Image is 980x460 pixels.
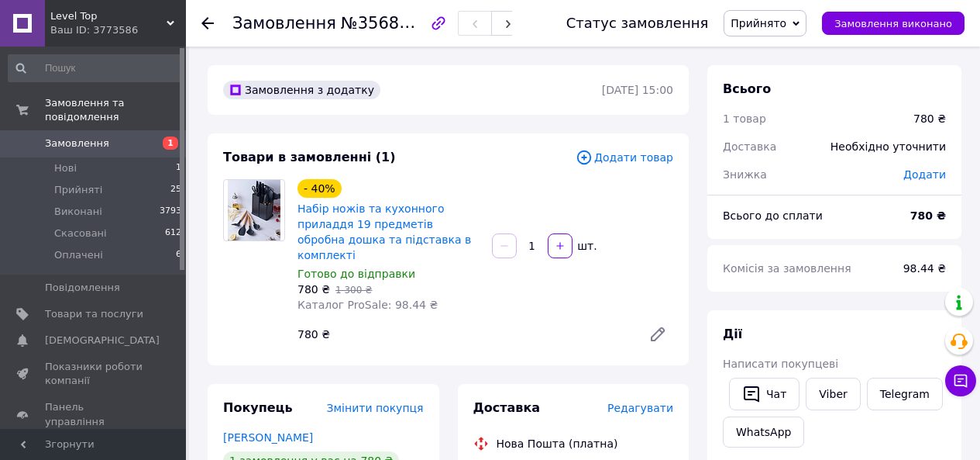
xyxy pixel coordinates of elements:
[574,238,599,254] div: шт.
[945,365,976,396] button: Чат з покупцем
[170,183,181,197] span: 25
[723,327,742,341] span: Дії
[903,168,946,181] span: Додати
[913,111,946,126] div: 780 ₴
[54,161,77,175] span: Нові
[602,84,673,96] time: [DATE] 15:00
[297,299,438,311] span: Каталог ProSale: 98.44 ₴
[723,417,804,448] a: WhatsApp
[45,360,143,388] span: Показники роботи компанії
[473,400,541,415] span: Доставка
[867,378,943,410] a: Telegram
[297,283,330,296] span: 780 ₴
[54,205,102,219] span: Виконані
[723,358,838,370] span: Написати покупцеві
[54,227,107,240] span: Скасовані
[291,323,636,345] div: 780 ₴
[723,112,766,125] span: 1 товар
[297,179,342,198] div: - 40%
[821,130,955,164] div: Необхідно уточнити
[232,14,336,33] span: Замовлення
[223,81,380,99] div: Замовлення з додатку
[723,262,851,275] span: Комісія за замовлення
[731,17,786,29] span: Прийнято
[822,12,965,35] button: Замовлення виконано
[607,402,673,414] span: Редагувати
[45,281,120,295] span: Повідомлення
[297,268,415,280] span: Готово до відправки
[50,23,186,37] div: Ваш ID: 3773586
[45,137,109,150] span: Замовлення
[176,248,181,262] span: 6
[45,96,186,124] span: Замовлення та повідомлення
[723,140,776,153] span: Доставка
[723,81,771,96] span: Всього
[576,149,673,166] span: Додати товар
[45,334,160,348] span: [DEMOGRAPHIC_DATA]
[642,319,673,350] a: Редагувати
[729,378,799,410] button: Чат
[201,16,214,31] div: Повернутися назад
[228,180,281,240] img: Набір ножів та кухонного приладдя 19 предметів обробна дошка та підставка в комплекті
[806,378,860,410] a: Viber
[223,400,293,415] span: Покупець
[723,168,767,181] span: Знижка
[223,431,313,444] a: [PERSON_NAME]
[903,262,946,275] span: 98.44 ₴
[493,436,622,451] div: Нова Пошта (платна)
[176,161,181,175] span: 1
[297,202,471,261] a: Набір ножів та кухонного приладдя 19 предметів обробна дошка та підставка в комплекті
[223,150,396,164] span: Товари в замовленні (1)
[165,227,181,240] span: 612
[54,248,103,262] span: Оплачені
[834,18,952,29] span: Замовлення виконано
[566,16,709,31] div: Статус замовлення
[335,285,372,296] span: 1 300 ₴
[54,183,102,197] span: Прийняті
[45,400,143,428] span: Панель управління
[723,209,823,222] span: Всього до сплати
[910,209,946,222] b: 780 ₴
[327,402,424,414] span: Змінити покупця
[45,307,143,321] span: Товари та послуги
[8,54,183,82] input: Пошук
[163,137,178,150] span: 1
[160,205,181,219] span: 3793
[341,13,451,33] span: №356890079
[50,9,167,23] span: Level Top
